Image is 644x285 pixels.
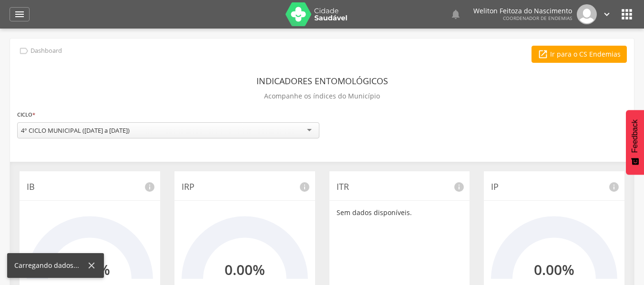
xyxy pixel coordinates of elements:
span: Coordenador de Endemias [503,15,572,21]
a:  [602,4,612,24]
h2: 0.00% [225,262,265,277]
div: Carregando dados... [14,261,86,270]
i:  [619,7,634,22]
p: ITR [337,181,463,193]
i: info [299,181,310,193]
p: Weliton Feitoza do Nascimento [473,8,572,14]
span: Feedback [631,119,639,153]
i:  [450,9,461,20]
a:  [10,7,30,21]
div: 4° CICLO MUNICIPAL ([DATE] a [DATE]) [21,126,130,135]
p: Dashboard [31,47,62,55]
button: Feedback - Mostrar pesquisa [626,110,644,175]
i:  [14,9,25,20]
p: Acompanhe os índices do Município [264,89,380,103]
header: Indicadores Entomológicos [256,72,388,89]
p: IRP [182,181,308,193]
i: info [144,181,155,193]
label: Ciclo [17,109,35,120]
i:  [19,46,29,56]
i:  [538,49,548,59]
i:  [602,9,612,20]
i: info [608,181,620,193]
h2: 0.00% [534,262,574,277]
a:  [450,4,461,24]
p: IP [491,181,617,193]
p: Sem dados disponíveis. [337,208,463,217]
p: IB [27,181,153,193]
i: info [453,181,465,193]
a: Ir para o CS Endemias [532,46,627,63]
